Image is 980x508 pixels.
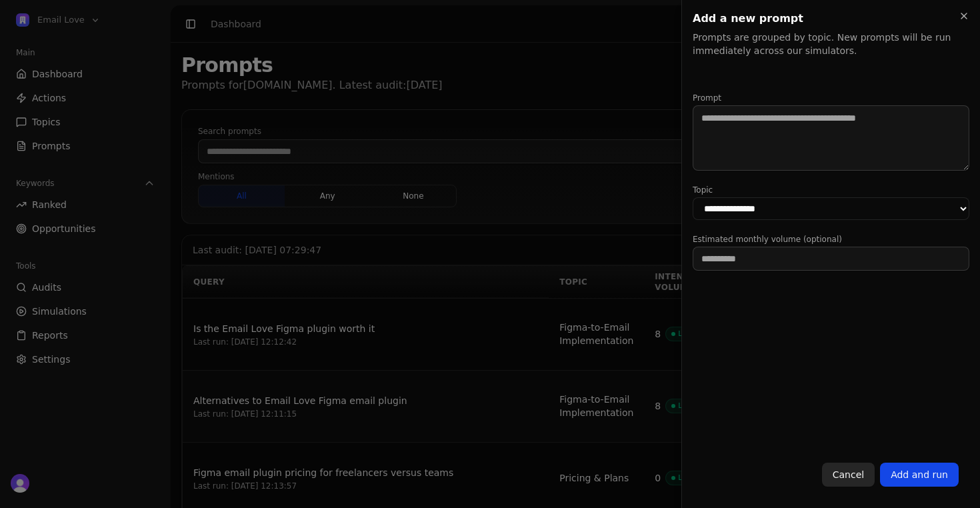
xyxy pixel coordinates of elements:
[822,463,875,487] button: Cancel
[693,93,721,103] label: Prompt
[693,235,842,244] label: Estimated monthly volume (optional)
[693,31,969,57] p: Prompts are grouped by topic. New prompts will be run immediately across our simulators.
[693,185,713,195] label: Topic
[693,11,969,27] h2: Add a new prompt
[880,463,959,487] button: Add and run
